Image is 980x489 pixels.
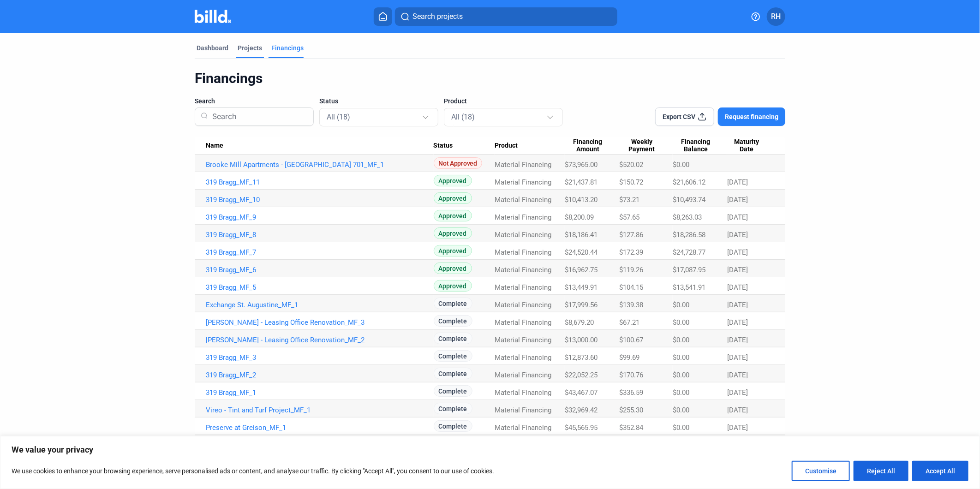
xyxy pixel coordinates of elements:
span: $13,541.91 [673,283,705,292]
div: Financing Balance [673,138,727,154]
span: [DATE] [727,266,748,274]
p: We use cookies to enhance your browsing experience, serve personalised ads or content, and analys... [12,465,494,477]
span: $24,728.77 [673,248,705,256]
span: [DATE] [727,231,748,239]
img: Billd Company Logo [195,10,231,23]
span: Approved [434,210,472,221]
span: Material Financing [495,231,551,239]
a: 319 Bragg_MF_1 [206,388,434,397]
button: Customise [792,461,850,481]
span: Complete [434,298,472,309]
span: [DATE] [727,336,748,344]
span: Approved [434,262,472,274]
span: Material Financing [495,248,551,256]
span: Material Financing [495,388,551,397]
a: Exchange St. Augustine_MF_1 [206,301,434,309]
span: $0.00 [673,336,689,344]
span: Status [319,96,338,106]
mat-select-trigger: All (18) [451,113,475,121]
span: $45,565.95 [565,423,598,432]
span: Complete [434,315,472,327]
span: [DATE] [727,423,748,432]
span: Approved [434,245,472,256]
span: Material Financing [495,161,551,169]
span: $57.65 [619,213,639,221]
span: $0.00 [673,161,689,169]
span: Financing Amount [565,138,611,154]
span: Material Financing [495,318,551,327]
a: 319 Bragg_MF_6 [206,266,434,274]
span: $8,679.20 [565,318,594,327]
span: $21,606.12 [673,178,705,186]
span: [DATE] [727,196,748,204]
span: $21,437.81 [565,178,598,186]
span: $0.00 [673,423,689,432]
span: $18,186.41 [565,231,598,239]
span: $10,493.74 [673,196,705,204]
span: $520.02 [619,161,643,169]
span: [DATE] [727,353,748,362]
span: $172.39 [619,248,643,256]
span: Material Financing [495,266,551,274]
span: Product [495,142,518,150]
span: Approved [434,280,472,292]
input: Search [209,105,308,129]
span: Material Financing [495,423,551,432]
a: Vireo - Tint and Turf Project_MF_1 [206,406,434,414]
button: Request financing [718,107,785,126]
button: Reject All [854,461,908,481]
span: Complete [434,420,472,432]
span: Name [206,142,223,150]
span: Export CSV [663,112,696,121]
button: Search projects [395,7,617,26]
span: $0.00 [673,353,689,362]
a: 319 Bragg_MF_10 [206,196,434,204]
span: Search [195,96,215,106]
span: Material Financing [495,301,551,309]
span: $73,965.00 [565,161,598,169]
span: Approved [434,227,472,239]
span: $139.38 [619,301,643,309]
span: $119.26 [619,266,643,274]
span: [DATE] [727,406,748,414]
span: $100.67 [619,336,643,344]
span: Material Financing [495,336,551,344]
button: RH [767,7,785,26]
span: $0.00 [673,318,689,327]
span: $150.72 [619,178,643,186]
span: $0.00 [673,406,689,414]
div: Dashboard [197,43,228,53]
span: Material Financing [495,196,551,204]
span: Complete [434,403,472,414]
a: 319 Bragg_MF_3 [206,353,434,362]
span: Material Financing [495,178,551,186]
div: Product [495,142,565,150]
a: [PERSON_NAME] - Leasing Office Renovation_MF_2 [206,336,434,344]
span: [DATE] [727,388,748,397]
span: Complete [434,368,472,379]
span: Material Financing [495,371,551,379]
span: $18,286.58 [673,231,705,239]
a: 319 Bragg_MF_7 [206,248,434,256]
span: $8,200.09 [565,213,594,221]
span: $17,087.95 [673,266,705,274]
span: $99.69 [619,353,639,362]
span: $73.21 [619,196,639,204]
span: [DATE] [727,213,748,221]
p: We value your privacy [12,444,968,455]
div: Financings [271,43,304,53]
mat-select-trigger: All (18) [327,113,350,121]
span: $16,962.75 [565,266,598,274]
span: $0.00 [673,388,689,397]
span: $43,467.07 [565,388,598,397]
span: Search projects [412,11,463,22]
span: [DATE] [727,371,748,379]
span: Approved [434,175,472,186]
span: Maturity Date [727,138,766,154]
span: $10,413.20 [565,196,598,204]
span: [DATE] [727,301,748,309]
span: Complete [434,350,472,362]
button: Export CSV [655,107,714,126]
span: Product [444,96,467,106]
span: Weekly Payment [619,138,664,154]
